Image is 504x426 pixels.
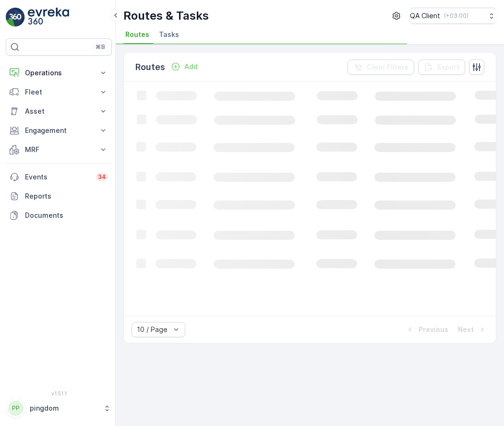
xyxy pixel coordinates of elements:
[159,30,179,39] span: Tasks
[25,211,108,220] p: Documents
[123,8,209,24] p: Routes & Tasks
[167,61,202,72] button: Add
[25,126,93,135] p: Engagement
[6,398,112,418] button: PPpingdom
[125,30,149,39] span: Routes
[6,167,112,187] a: Events34
[6,121,112,140] button: Engagement
[6,140,112,159] button: MRF
[6,187,112,206] a: Reports
[25,68,93,78] p: Operations
[6,8,25,27] img: logo
[25,191,108,201] p: Reports
[367,62,408,72] p: Clear Filters
[96,43,105,51] p: ⌘B
[418,59,465,75] button: Export
[98,173,106,181] p: 34
[6,63,112,83] button: Operations
[348,59,414,75] button: Clear Filters
[419,325,448,334] p: Previous
[28,8,69,27] img: logo_light-DOdMpM7g.png
[404,324,449,335] button: Previous
[458,325,474,334] p: Next
[6,83,112,102] button: Fleet
[135,60,165,74] p: Routes
[30,403,98,413] p: pingdom
[6,206,112,225] a: Documents
[8,401,24,416] div: PP
[6,390,112,396] span: v 1.51.1
[444,12,468,20] p: ( +03:00 )
[25,106,93,116] p: Asset
[437,62,459,72] p: Export
[25,172,90,182] p: Events
[25,145,93,154] p: MRF
[6,102,112,121] button: Asset
[25,87,93,97] p: Fleet
[457,324,488,335] button: Next
[410,8,496,24] button: QA Client(+03:00)
[410,11,440,21] p: QA Client
[184,62,198,71] p: Add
